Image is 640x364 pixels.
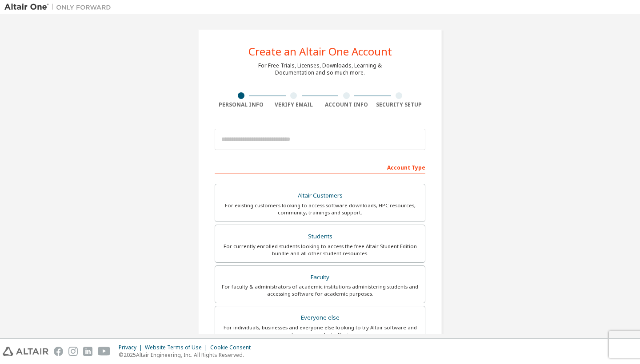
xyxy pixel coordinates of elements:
[220,230,420,243] div: Students
[258,62,382,76] div: For Free Trials, Licenses, Downloads, Learning & Documentation and so much more.
[54,347,63,356] img: facebook.svg
[3,347,48,356] img: altair_logo.svg
[98,347,111,356] img: youtube.svg
[83,347,92,356] img: linkedin.svg
[220,243,420,257] div: For currently enrolled students looking to access the free Altair Student Edition bundle and all ...
[215,101,268,108] div: Personal Info
[119,351,256,359] p: © 2025 Altair Engineering, Inc. All Rights Reserved.
[220,312,420,324] div: Everyone else
[220,324,420,338] div: For individuals, businesses and everyone else looking to try Altair software and explore our prod...
[119,344,145,351] div: Privacy
[248,46,392,57] div: Create an Altair One Account
[220,190,420,202] div: Altair Customers
[320,101,373,108] div: Account Info
[4,3,116,12] img: Altair One
[268,101,320,108] div: Verify Email
[373,101,426,108] div: Security Setup
[215,160,425,174] div: Account Type
[145,344,210,351] div: Website Terms of Use
[220,271,420,284] div: Faculty
[68,347,78,356] img: instagram.svg
[220,283,420,297] div: For faculty & administrators of academic institutions administering students and accessing softwa...
[210,344,256,351] div: Cookie Consent
[220,202,420,216] div: For existing customers looking to access software downloads, HPC resources, community, trainings ...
